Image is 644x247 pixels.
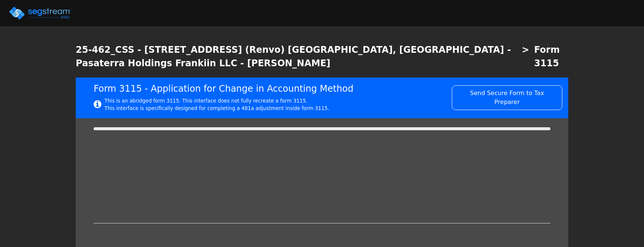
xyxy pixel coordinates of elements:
h4: Form 3115 - Application for Change in Accounting Method [94,83,443,94]
button: Send Secure Form to Tax Preparer [452,85,562,110]
span: 25-462_CSS - [STREET_ADDRESS] (Renvo) [GEOGRAPHIC_DATA], [GEOGRAPHIC_DATA] - Pasaterra Holdings F... [76,43,517,70]
div: This is an abridged form 3115. This interface does not fully recreate a form 3115. [104,97,329,105]
img: logo_pro_r.png [8,6,72,21]
div: This interface is specifically designed for completing a 481a adjustment inside form 3115. [104,105,329,112]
